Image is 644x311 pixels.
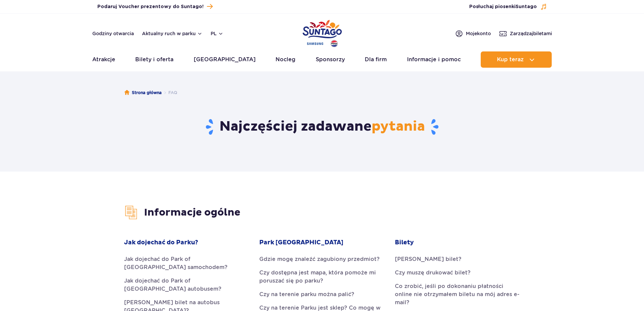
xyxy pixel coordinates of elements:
[124,255,249,271] a: Jak dojechać do Park of [GEOGRAPHIC_DATA] samochodem?
[162,89,177,96] li: FAQ
[365,51,387,68] a: Dla firm
[124,205,520,220] h3: Informacje ogólne
[124,239,198,247] strong: Jak dojechać do Parku?
[466,30,491,37] span: Moje konto
[395,255,520,263] a: [PERSON_NAME] bilet?
[259,290,384,298] a: Czy na terenie parku można palić?
[499,29,552,38] a: Zarządzajbiletami
[92,30,134,37] a: Godziny otwarcia
[124,118,520,136] h1: Najczęściej zadawane
[407,51,461,68] a: Informacje i pomoc
[259,269,384,285] a: Czy dostępna jest mapa, która pomoże mi poruszać się po parku?
[395,282,520,307] a: Co zrobić, jeśli po dokonaniu płatności online nie otrzymałem biletu na mój adres e-mail?
[259,239,343,247] strong: Park [GEOGRAPHIC_DATA]
[372,118,425,135] span: pytania
[97,3,204,10] span: Podaruj Voucher prezentowy do Suntago!
[469,3,547,10] button: Posłuchaj piosenkiSuntago
[481,51,552,68] button: Kup teraz
[124,277,249,293] a: Jak dojechać do Park of [GEOGRAPHIC_DATA] autobusem?
[124,89,162,96] a: Strona główna
[395,269,520,277] a: Czy muszę drukować bilet?
[510,30,552,37] span: Zarządzaj biletami
[211,30,223,37] button: pl
[469,3,537,10] span: Posłuchaj piosenki
[395,239,414,247] strong: Bilety
[259,255,384,263] a: Gdzie mogę znaleźć zagubiony przedmiot?
[516,4,537,9] span: Suntago
[142,31,202,36] button: Aktualny ruch w parku
[194,51,256,68] a: [GEOGRAPHIC_DATA]
[497,57,524,63] span: Kup teraz
[92,51,115,68] a: Atrakcje
[455,29,491,38] a: Mojekonto
[135,51,173,68] a: Bilety i oferta
[97,2,213,11] a: Podaruj Voucher prezentowy do Suntago!
[316,51,345,68] a: Sponsorzy
[276,51,295,68] a: Nocleg
[303,17,342,48] a: Park of Poland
